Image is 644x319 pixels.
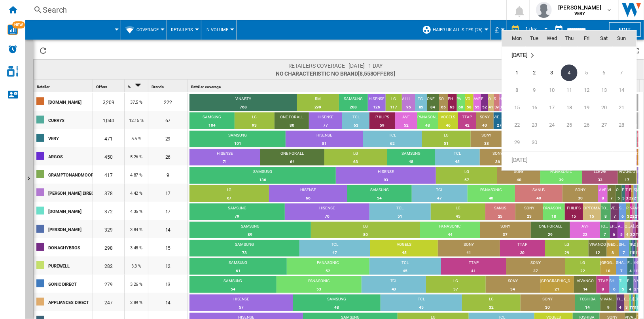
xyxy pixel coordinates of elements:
[502,64,636,82] tr: Week 1
[502,151,636,169] tr: Week undefined
[502,82,526,99] td: Monday September 8 2025
[595,116,613,134] td: Saturday September 27 2025
[502,134,526,152] td: Monday September 29 2025
[543,82,561,99] td: Wednesday September 10 2025
[561,30,578,46] th: Thu
[543,99,561,116] td: Wednesday September 17 2025
[613,64,636,82] td: Sunday September 7 2025
[578,30,595,46] th: Fri
[543,64,561,82] td: Wednesday September 3 2025
[613,99,636,116] td: Sunday September 21 2025
[502,99,636,116] tr: Week 3
[526,99,543,116] td: Tuesday September 16 2025
[502,82,636,99] tr: Week 2
[526,64,543,82] td: Tuesday September 2 2025
[543,116,561,134] td: Wednesday September 24 2025
[561,65,578,81] span: 4
[502,30,526,46] th: Mon
[578,82,595,99] td: Friday September 12 2025
[595,82,613,99] td: Saturday September 13 2025
[502,134,636,152] tr: Week 5
[595,64,613,82] td: Saturday September 6 2025
[511,52,528,58] span: [DATE]
[502,30,636,170] md-calendar: Calendar
[502,116,526,134] td: Monday September 22 2025
[502,46,636,64] tr: Week undefined
[526,82,543,99] td: Tuesday September 9 2025
[544,65,560,81] span: 3
[511,157,528,163] span: [DATE]
[543,30,561,46] th: Wed
[595,30,613,46] th: Sat
[526,134,543,152] td: Tuesday September 30 2025
[561,99,578,116] td: Thursday September 18 2025
[502,64,526,82] td: Monday September 1 2025
[613,116,636,134] td: Sunday September 28 2025
[502,99,526,116] td: Monday September 15 2025
[561,64,578,82] td: Thursday September 4 2025
[613,82,636,99] td: Sunday September 14 2025
[509,65,525,81] span: 1
[578,99,595,116] td: Friday September 19 2025
[526,116,543,134] td: Tuesday September 23 2025
[595,99,613,116] td: Saturday September 20 2025
[578,64,595,82] td: Friday September 5 2025
[578,116,595,134] td: Friday September 26 2025
[527,65,542,81] span: 2
[502,46,636,64] td: September 2025
[561,116,578,134] td: Thursday September 25 2025
[613,30,636,46] th: Sun
[526,30,543,46] th: Tue
[561,82,578,99] td: Thursday September 11 2025
[502,116,636,134] tr: Week 4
